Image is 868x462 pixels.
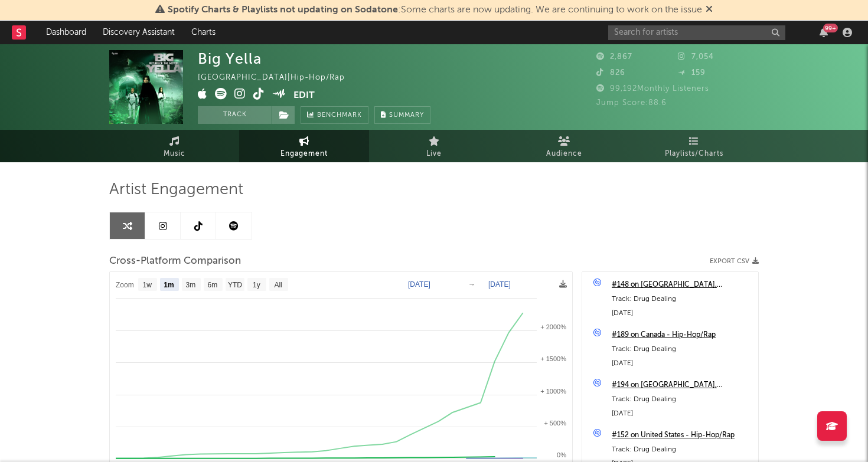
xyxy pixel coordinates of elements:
a: Music [109,130,239,162]
a: #189 on Canada - Hip-Hop/Rap [612,328,752,342]
span: 826 [596,69,625,77]
text: 0% [557,451,566,458]
span: 99,192 Monthly Listeners [596,85,709,93]
span: : Some charts are now updating. We are continuing to work on the issue [168,5,702,15]
span: Summary [389,112,424,119]
div: [GEOGRAPHIC_DATA] | Hip-Hop/Rap [198,71,358,85]
div: Track: Drug Dealing [612,392,752,407]
span: Cross-Platform Comparison [109,254,241,268]
a: #194 on [GEOGRAPHIC_DATA], [US_STATE], [GEOGRAPHIC_DATA] [612,378,752,392]
a: Discovery Assistant [94,21,183,44]
span: 7,054 [678,53,714,61]
text: All [274,281,282,289]
text: 1w [143,281,152,289]
text: 1m [164,281,174,289]
span: Dismiss [706,5,713,15]
a: Live [369,130,499,162]
button: Summary [374,106,430,124]
text: 3m [186,281,196,289]
a: Benchmark [301,106,368,124]
div: Track: Drug Dealing [612,342,752,356]
span: Music [164,147,185,161]
a: Charts [183,21,224,44]
text: YTD [228,281,242,289]
a: Engagement [239,130,369,162]
a: Audience [499,130,629,162]
span: Artist Engagement [109,183,243,197]
div: Big Yella [198,50,262,67]
input: Search for artists [608,25,785,40]
text: + 2000% [540,323,566,330]
text: + 500% [544,420,566,427]
span: Audience [546,147,582,161]
span: Playlists/Charts [665,147,723,161]
a: Dashboard [38,21,94,44]
text: + 1500% [540,355,566,362]
span: Spotify Charts & Playlists not updating on Sodatone [168,5,398,15]
span: Jump Score: 88.6 [596,99,667,107]
span: 2,867 [596,53,632,61]
a: #152 on United States - Hip-Hop/Rap [612,428,752,443]
span: Engagement [280,147,328,161]
div: 99 + [823,24,838,32]
a: #148 on [GEOGRAPHIC_DATA], [US_STATE], [GEOGRAPHIC_DATA] [612,278,752,292]
a: Playlists/Charts [629,130,759,162]
div: [DATE] [612,407,752,421]
span: 159 [678,69,706,77]
span: Benchmark [317,109,362,123]
span: Live [426,147,442,161]
button: Edit [293,88,315,103]
div: [DATE] [612,306,752,320]
text: + 1000% [540,388,566,395]
div: Track: Drug Dealing [612,292,752,306]
div: [DATE] [612,356,752,371]
text: Zoom [116,281,134,289]
button: 99+ [820,28,828,37]
text: [DATE] [408,280,430,289]
text: 6m [208,281,218,289]
button: Track [198,106,272,124]
text: [DATE] [488,280,511,289]
button: Export CSV [710,258,759,265]
text: → [468,280,475,289]
text: 1y [253,281,260,289]
div: Track: Drug Dealing [612,443,752,457]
